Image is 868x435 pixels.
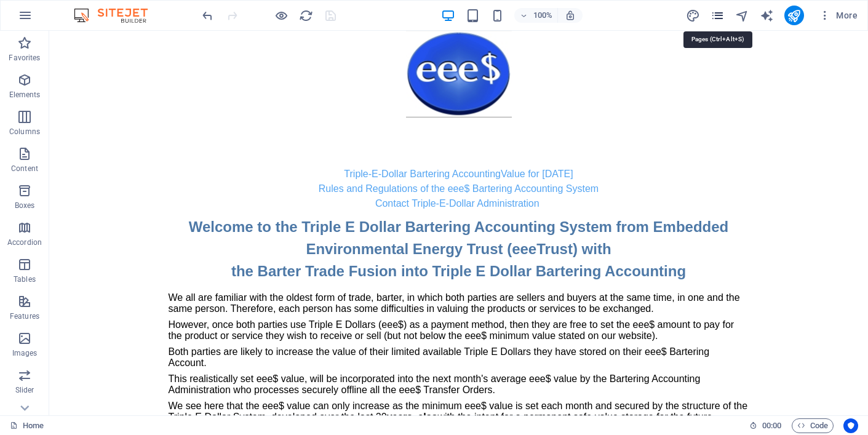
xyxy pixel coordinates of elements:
[686,8,701,23] button: design
[792,418,834,433] button: Code
[12,348,38,358] p: Images
[299,9,313,23] i: Reload page
[787,9,801,23] i: Publish
[735,8,750,23] button: navigator
[843,418,858,433] button: Usercentrics
[797,418,828,433] span: Code
[784,6,804,25] button: publish
[11,164,38,174] p: Content
[760,8,774,23] button: text_generator
[10,311,39,321] p: Features
[819,9,858,22] span: More
[15,201,35,210] p: Boxes
[533,8,552,23] h6: 100%
[10,418,44,433] a: Click to cancel selection. Double-click to open Pages
[514,8,558,23] button: 100%
[14,274,36,284] p: Tables
[9,90,41,100] p: Elements
[565,10,576,21] i: On resize automatically adjust zoom level to fit chosen device.
[15,385,34,395] p: Slider
[686,9,700,23] i: Design (Ctrl+Alt+Y)
[274,8,289,23] button: Click here to leave preview mode and continue editing
[9,53,40,63] p: Favorites
[711,8,725,23] button: pages
[749,418,782,433] h6: Session time
[762,418,781,433] span: 00 00
[9,127,40,137] p: Columns
[7,237,42,247] p: Accordion
[735,9,749,23] i: Navigator
[760,9,774,23] i: AI Writer
[201,9,215,23] i: Undo: Change pages (Ctrl+Z)
[771,421,773,430] span: :
[298,8,313,23] button: reload
[814,6,862,25] button: More
[200,8,215,23] button: undo
[71,8,163,23] img: Editor Logo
